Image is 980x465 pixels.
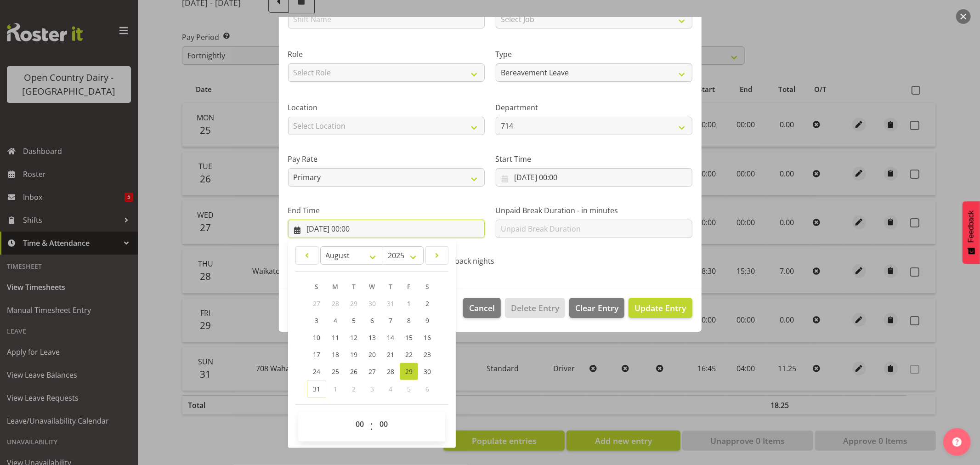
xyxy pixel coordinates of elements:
[425,282,429,291] span: S
[326,312,345,329] a: 4
[407,316,411,325] span: 8
[967,210,975,243] span: Feedback
[569,298,624,318] button: Clear Entry
[363,329,381,346] a: 13
[307,312,326,329] a: 3
[332,333,339,342] span: 11
[634,302,686,313] span: Update Entry
[345,312,363,329] a: 5
[496,49,692,60] label: Type
[425,385,429,393] span: 6
[400,312,418,329] a: 8
[333,282,339,291] span: M
[496,102,692,113] label: Department
[963,201,980,264] button: Feedback - Show survey
[332,299,339,308] span: 28
[368,350,376,359] span: 20
[288,220,485,238] input: Click to select...
[288,10,485,28] input: Shift Name
[952,437,962,447] img: help-xxl-2.png
[288,49,485,60] label: Role
[345,363,363,380] a: 26
[424,367,431,376] span: 30
[313,350,320,359] span: 17
[463,298,501,318] button: Cancel
[307,380,326,398] a: 31
[369,282,375,291] span: W
[400,346,418,363] a: 22
[370,385,374,393] span: 3
[425,299,429,308] span: 2
[350,299,357,308] span: 29
[381,346,400,363] a: 21
[313,367,320,376] span: 24
[352,316,356,325] span: 5
[350,367,357,376] span: 26
[370,316,374,325] span: 6
[405,333,413,342] span: 15
[326,363,345,380] a: 25
[496,205,692,216] label: Unpaid Break Duration - in minutes
[408,282,411,291] span: F
[363,363,381,380] a: 27
[368,367,376,376] span: 27
[363,312,381,329] a: 6
[315,282,318,291] span: S
[575,302,618,314] span: Clear Entry
[389,282,392,291] span: T
[368,299,376,308] span: 30
[288,205,485,216] label: End Time
[407,385,411,393] span: 5
[332,367,339,376] span: 25
[496,220,692,238] input: Unpaid Break Duration
[345,329,363,346] a: 12
[400,329,418,346] a: 15
[363,346,381,363] a: 20
[381,312,400,329] a: 7
[629,298,692,318] button: Update Entry
[326,329,345,346] a: 11
[424,350,431,359] span: 23
[387,367,394,376] span: 28
[334,385,337,393] span: 1
[307,346,326,363] a: 17
[368,333,376,342] span: 13
[425,316,429,325] span: 9
[288,102,485,113] label: Location
[387,333,394,342] span: 14
[307,363,326,380] a: 24
[389,385,392,393] span: 4
[496,168,692,187] input: Click to select...
[370,415,374,438] span: :
[436,256,494,266] span: Call back nights
[387,350,394,359] span: 21
[350,333,357,342] span: 12
[418,295,436,312] a: 2
[505,298,565,318] button: Delete Entry
[405,367,413,376] span: 29
[352,385,356,393] span: 2
[405,350,413,359] span: 22
[400,295,418,312] a: 1
[307,329,326,346] a: 10
[418,346,436,363] a: 23
[418,363,436,380] a: 30
[496,153,692,164] label: Start Time
[418,312,436,329] a: 9
[288,153,485,164] label: Pay Rate
[350,350,357,359] span: 19
[400,363,418,380] a: 29
[345,346,363,363] a: 19
[313,385,320,393] span: 31
[326,346,345,363] a: 18
[389,316,392,325] span: 7
[387,299,394,308] span: 31
[313,333,320,342] span: 10
[418,329,436,346] a: 16
[352,282,356,291] span: T
[381,329,400,346] a: 14
[313,299,320,308] span: 27
[469,302,495,314] span: Cancel
[407,299,411,308] span: 1
[334,316,337,325] span: 4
